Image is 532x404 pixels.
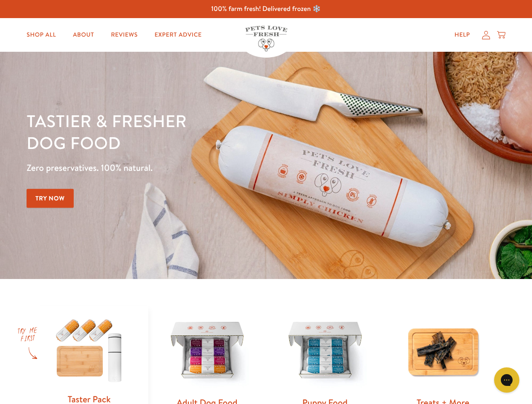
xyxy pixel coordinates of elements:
[245,26,287,51] img: Pets Love Fresh
[27,110,346,154] h1: Tastier & fresher dog food
[66,27,101,43] a: About
[448,27,477,43] a: Help
[20,27,63,43] a: Shop All
[104,27,144,43] a: Reviews
[490,364,524,396] iframe: Gorgias live chat messenger
[148,27,209,43] a: Expert Advice
[27,189,74,208] a: Try Now
[27,160,346,175] p: Zero preservatives. 100% natural.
